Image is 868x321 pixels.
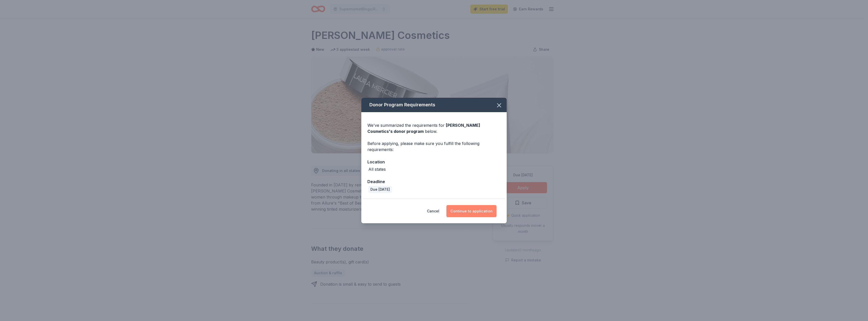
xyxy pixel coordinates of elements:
div: Location [367,159,501,165]
div: Due [DATE] [368,186,392,193]
div: Deadline [367,178,501,185]
div: Before applying, please make sure you fulfill the following requirements: [367,140,501,153]
div: All states [368,166,386,172]
button: Cancel [427,205,439,217]
div: Donor Program Requirements [361,98,507,112]
button: Continue to application [446,205,497,217]
div: We've summarized the requirements for below. [367,122,501,134]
